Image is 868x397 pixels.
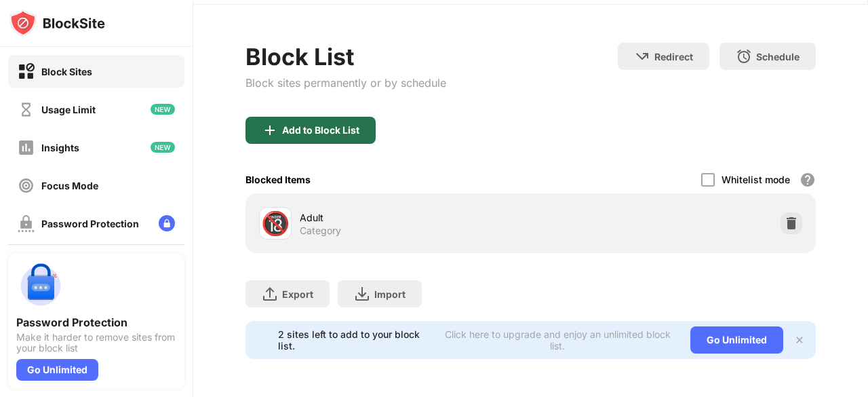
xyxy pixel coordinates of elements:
[151,104,175,115] img: new-icon.svg
[245,174,311,185] div: Blocked Items
[18,139,35,156] img: insights-off.svg
[16,359,98,381] div: Go Unlimited
[722,174,790,185] div: Whitelist mode
[261,210,290,238] div: 🔞
[9,10,105,37] img: logo-blocksite.svg
[794,335,805,345] img: x-button.svg
[41,142,79,153] div: Insights
[756,51,800,62] div: Schedule
[690,326,783,354] div: Go Unlimited
[278,328,433,352] div: 2 sites left to add to your block list.
[41,218,139,229] div: Password Protection
[300,225,341,237] div: Category
[41,66,92,77] div: Block Sites
[654,51,693,62] div: Redirect
[18,177,35,194] img: focus-off.svg
[41,180,98,191] div: Focus Mode
[16,316,176,329] div: Password Protection
[374,288,406,300] div: Import
[16,332,176,354] div: Make it harder to remove sites from your block list
[300,210,531,225] div: Adult
[441,328,674,352] div: Click here to upgrade and enjoy an unlimited block list.
[282,288,313,300] div: Export
[282,125,359,136] div: Add to Block List
[16,261,65,310] img: push-password-protection.svg
[41,104,96,115] div: Usage Limit
[18,101,35,118] img: time-usage-off.svg
[18,63,35,80] img: block-on.svg
[159,215,175,231] img: lock-menu.svg
[245,43,446,71] div: Block List
[18,215,35,232] img: password-protection-off.svg
[151,142,175,153] img: new-icon.svg
[245,76,446,90] div: Block sites permanently or by schedule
